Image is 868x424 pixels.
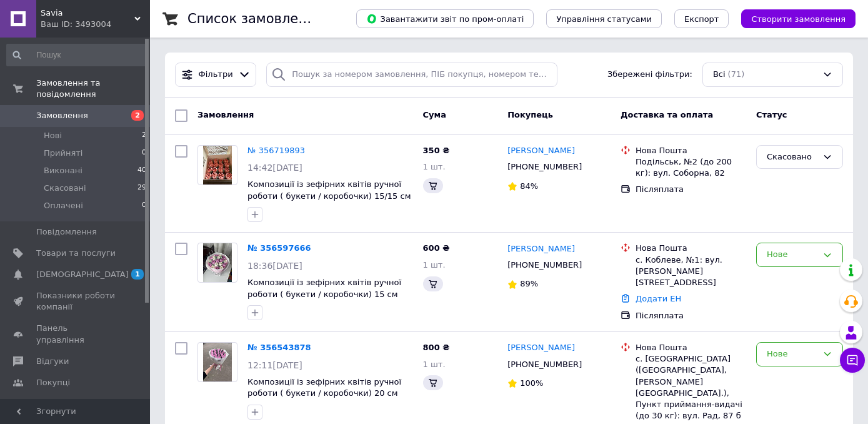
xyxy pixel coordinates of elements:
[247,343,311,352] a: № 356543878
[137,165,146,176] span: 40
[621,110,713,119] span: Доставка та оплата
[607,69,692,81] span: Збережені фільтри:
[507,342,575,354] a: [PERSON_NAME]
[44,200,83,211] span: Оплачені
[131,269,144,280] span: 1
[423,243,450,253] span: 600 ₴
[137,183,146,194] span: 29
[366,13,524,24] span: Завантажити звіт по пром-оплаті
[247,163,302,173] span: 14:42[DATE]
[636,353,746,421] div: с. [GEOGRAPHIC_DATA] ([GEOGRAPHIC_DATA], [PERSON_NAME][GEOGRAPHIC_DATA].), Пункт приймання-видачі...
[44,165,82,176] span: Виконані
[505,159,584,175] div: [PHONE_NUMBER]
[556,14,652,24] span: Управління статусами
[767,348,817,361] div: Нове
[423,110,446,119] span: Cума
[684,14,719,24] span: Експорт
[36,269,129,280] span: [DEMOGRAPHIC_DATA]
[423,260,446,270] span: 1 шт.
[36,377,70,388] span: Покупці
[505,257,584,273] div: [PHONE_NUMBER]
[423,162,446,171] span: 1 шт.
[756,110,787,119] span: Статус
[36,226,97,238] span: Повідомлення
[41,19,150,30] div: Ваш ID: 3493004
[142,200,146,211] span: 0
[197,110,254,119] span: Замовлення
[131,110,144,121] span: 2
[636,294,681,303] a: Додати ЕН
[203,343,232,381] img: Фото товару
[247,360,302,370] span: 12:11[DATE]
[44,130,62,141] span: Нові
[247,243,311,253] a: № 356597666
[247,261,302,271] span: 18:36[DATE]
[44,148,82,159] span: Прийняті
[36,78,150,100] span: Замовлення та повідомлення
[713,69,726,81] span: Всі
[729,14,856,23] a: Створити замовлення
[203,146,232,184] img: Фото товару
[636,310,746,321] div: Післяплата
[636,184,746,195] div: Післяплата
[36,110,88,121] span: Замовлення
[36,248,116,259] span: Товари та послуги
[199,69,233,81] span: Фільтри
[767,248,817,261] div: Нове
[41,8,134,19] span: Savia
[187,11,314,26] h1: Список замовлень
[356,9,534,28] button: Завантажити звіт по пром-оплаті
[767,151,817,164] div: Скасовано
[247,146,305,155] a: № 356719893
[520,378,543,388] span: 100%
[636,255,746,289] div: с. Коблеве, №1: вул. [PERSON_NAME][STREET_ADDRESS]
[203,243,232,282] img: Фото товару
[520,279,538,288] span: 89%
[197,243,237,283] a: Фото товару
[247,377,401,398] a: Композиції із зефірних квітів ручної роботи ( букети / коробочки) 20 см
[36,356,69,367] span: Відгуки
[507,110,553,119] span: Покупець
[142,130,146,141] span: 2
[546,9,662,28] button: Управління статусами
[505,356,584,373] div: [PHONE_NUMBER]
[247,179,411,201] a: Композиції із зефірних квітів ручної роботи ( букети / коробочки) 15/15 см
[423,146,450,155] span: 350 ₴
[142,148,146,159] span: 0
[44,183,86,194] span: Скасовані
[840,348,865,373] button: Чат з покупцем
[423,343,450,352] span: 800 ₴
[423,360,446,369] span: 1 шт.
[36,323,116,345] span: Панель управління
[247,278,401,299] a: Композиції із зефірних квітів ручної роботи ( букети / коробочки) 15 см
[6,44,147,66] input: Пошук
[636,243,746,254] div: Нова Пошта
[636,342,746,353] div: Нова Пошта
[751,14,846,24] span: Створити замовлення
[636,145,746,156] div: Нова Пошта
[507,243,575,255] a: [PERSON_NAME]
[197,145,237,185] a: Фото товару
[674,9,729,28] button: Експорт
[741,9,856,28] button: Створити замовлення
[36,290,116,313] span: Показники роботи компанії
[266,63,557,87] input: Пошук за номером замовлення, ПІБ покупця, номером телефону, Email, номером накладної
[520,181,538,191] span: 84%
[507,145,575,157] a: [PERSON_NAME]
[728,69,745,79] span: (71)
[197,342,237,382] a: Фото товару
[636,156,746,179] div: Подільськ, №2 (до 200 кг): вул. Соборна, 82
